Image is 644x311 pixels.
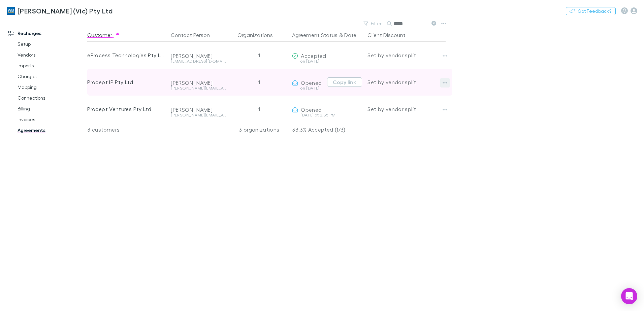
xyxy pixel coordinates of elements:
a: [PERSON_NAME] (Vic) Pty Ltd [3,3,117,19]
div: 3 organizations [229,123,289,136]
h3: [PERSON_NAME] (Vic) Pty Ltd [18,7,112,15]
div: & [292,28,362,42]
a: Invoices [11,114,91,125]
a: Charges [11,71,91,82]
button: Customer [87,28,120,42]
div: eProcess Technologies Pty Ltd [87,42,165,69]
button: Copy link [327,77,362,87]
a: Recharges [1,28,91,39]
div: Set by vendor split [367,96,446,123]
div: Open Intercom Messenger [621,288,637,304]
div: [PERSON_NAME] [171,106,226,113]
div: on [DATE] [292,86,324,90]
button: Date [344,28,356,42]
div: 1 [229,69,289,96]
div: [PERSON_NAME] [171,79,226,86]
a: Connections [11,93,91,103]
div: Set by vendor split [367,69,446,96]
div: Set by vendor split [367,42,446,69]
button: Organizations [237,28,281,42]
div: 3 customers [87,123,168,136]
button: Got Feedback? [566,7,616,15]
a: Billing [11,103,91,114]
div: Procept Ventures Pty Ltd [87,96,165,123]
div: on [DATE] [292,59,362,63]
img: William Buck (Vic) Pty Ltd's Logo [7,7,15,15]
a: Vendors [11,49,91,60]
button: Agreement Status [292,28,337,42]
div: [PERSON_NAME][EMAIL_ADDRESS][PERSON_NAME][DOMAIN_NAME] [171,86,226,90]
button: Filter [360,20,386,28]
a: Agreements [11,125,91,136]
a: Imports [11,60,91,71]
div: 1 [229,42,289,69]
span: Opened [301,106,322,113]
span: Accepted [301,53,326,59]
div: Procept IP Pty Ltd [87,69,165,96]
span: Opened [301,79,322,86]
div: [PERSON_NAME] [171,53,226,59]
button: Contact Person [171,28,218,42]
div: [PERSON_NAME][EMAIL_ADDRESS][PERSON_NAME][DOMAIN_NAME] [171,113,226,117]
button: Client Discount [367,28,414,42]
a: Mapping [11,82,91,93]
div: [EMAIL_ADDRESS][DOMAIN_NAME] [171,59,226,63]
a: Setup [11,39,91,49]
div: 1 [229,96,289,123]
p: 33.3% Accepted (1/3) [292,123,362,136]
div: [DATE] at 2:35 PM [292,113,362,117]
